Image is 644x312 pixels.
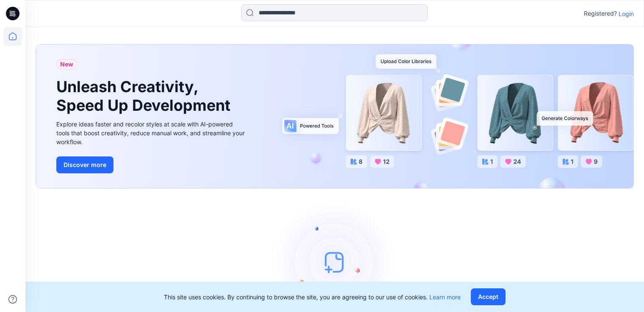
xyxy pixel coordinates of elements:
h1: Unleash Creativity, Speed Up Development [56,78,234,114]
button: Accept [471,288,506,305]
a: Discover more [56,156,247,173]
p: This site uses cookies. By continuing to browse the site, you are agreeing to our use of cookies. [164,293,461,301]
a: Learn more [429,293,461,301]
p: Registered? [584,8,617,19]
span: New [60,59,73,69]
p: Login [619,9,634,18]
div: Explore ideas faster and recolor styles at scale with AI-powered tools that boost creativity, red... [56,120,247,146]
button: Discover more [56,156,113,173]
